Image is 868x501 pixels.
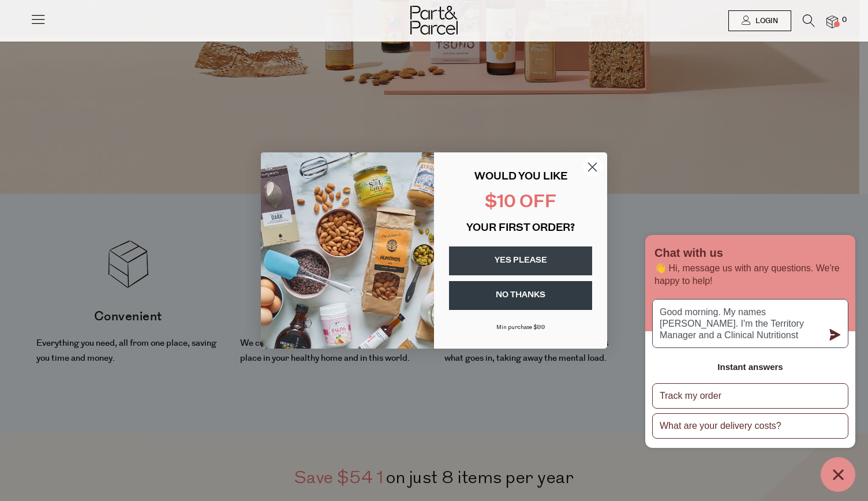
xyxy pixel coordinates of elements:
[826,16,838,28] a: 0
[496,324,545,331] span: Min purchase $99
[466,223,575,234] span: YOUR FIRST ORDER?
[449,246,592,275] button: YES PLEASE
[261,152,434,349] img: 43fba0fb-7538-40bc-babb-ffb1a4d097bc.jpeg
[474,172,567,182] span: WOULD YOU LIKE
[582,157,603,177] button: Close dialog
[410,6,458,35] img: Part&Parcel
[449,281,592,310] button: NO THANKS
[485,194,556,212] span: $10 OFF
[728,10,791,31] a: Login
[839,15,850,25] span: 0
[753,16,778,26] span: Login
[642,235,859,492] inbox-online-store-chat: Shopify online store chat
